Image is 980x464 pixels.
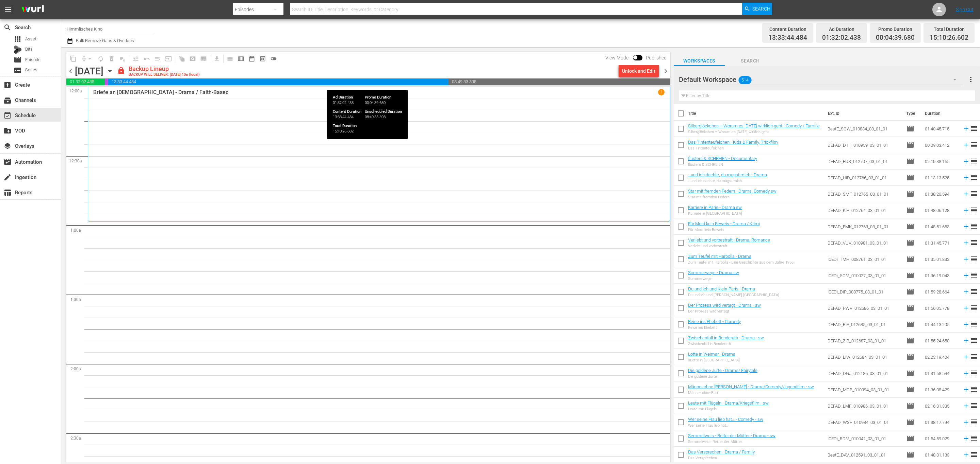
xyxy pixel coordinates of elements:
[688,146,778,150] div: Das Tintenteufelchen
[688,123,820,128] a: Silberglöckchen – Worum es [DATE] wirklich geht - Comedy / Familie
[825,365,903,381] td: DEFAD_DGJ_012185_03_01_01
[257,53,268,64] span: View Backup
[3,23,12,32] span: Search
[688,140,778,145] a: Das Tintenteufelchen - Kids & Family, Trickfilm
[674,57,725,65] span: Workspaces
[742,3,772,15] button: Search
[970,434,978,442] span: reorder
[602,55,633,60] span: View Mode:
[906,271,914,280] span: Episode
[3,127,12,135] span: VOD
[141,53,152,64] span: Revert to Primary Episode
[688,303,761,308] a: Der Prozess wird vertagt - Drama - sw
[246,53,257,64] span: Month Calendar View
[970,304,978,312] span: reorder
[642,55,670,60] span: Published
[922,235,960,251] td: 01:31:45.771
[970,450,978,459] span: reorder
[967,71,975,88] button: more_vert
[822,24,861,34] div: Ad Duration
[688,319,741,324] a: Reise ins Ehebett - Comedy
[970,271,978,279] span: reorder
[688,195,777,199] div: Star mit fremden Federn
[259,55,266,62] span: preview_outlined
[906,402,914,410] span: Episode
[962,190,970,198] svg: Add to Schedule
[962,386,970,393] svg: Add to Schedule
[238,55,244,62] span: calendar_view_week_outlined
[825,218,903,235] td: DEFAD_FMK_012763_03_01_01
[679,70,963,89] div: Default Workspace
[79,53,95,64] span: Remove Gaps & Overlaps
[922,186,960,202] td: 01:38:20.594
[825,447,903,463] td: BestE_DAV_012591_03_01_01
[825,121,903,137] td: BestE_SGW_010834_03_01_01
[688,205,742,210] a: Karriere in Paris - Drama sw
[825,169,903,186] td: DEFAD_UID_012766_03_01_01
[824,104,902,123] th: Ext. ID
[688,179,767,183] div: …und ich dachte, du magst mich
[962,304,970,312] svg: Add to Schedule
[825,300,903,316] td: DEFAD_PWV_012686_03_01_01
[661,67,670,75] span: chevron_right
[187,53,198,64] span: Create Search Block
[825,153,903,169] td: DEFAD_FUS_012707_03_01_01
[970,255,978,263] span: reorder
[922,169,960,186] td: 01:13:13.525
[622,65,655,77] div: Unlock and Edit
[3,142,12,150] span: Overlays
[970,320,978,328] span: reorder
[822,34,861,42] span: 01:32:02.438
[922,300,960,316] td: 01:56:05.778
[970,190,978,198] span: reorder
[633,55,638,60] span: Toggle to switch from Published to Draft view.
[921,104,962,123] th: Duration
[825,251,903,267] td: ICEDi_TMH_008761_03_01_01
[825,137,903,153] td: DEFAD_DTT_010959_03_01_01
[14,66,22,74] span: Series
[3,96,12,104] span: Channels
[688,237,770,243] a: Verliebt und vorbestraft - Drama, Romance
[106,53,117,64] span: Select an event to delete
[962,207,970,214] svg: Add to Schedule
[75,66,103,77] div: [DATE]
[962,370,970,377] svg: Add to Schedule
[922,153,960,169] td: 02:10:38.155
[66,78,105,85] span: 01:32:02.438
[970,222,978,230] span: reorder
[906,320,914,328] span: Episode
[962,223,970,230] svg: Add to Schedule
[688,156,757,161] a: flüstern & SCHREIEN - Documentary
[906,434,914,443] span: Episode
[248,55,255,62] span: date_range_outlined
[906,190,914,198] span: Episode
[117,67,125,75] span: lock
[906,141,914,149] span: Episode
[922,333,960,349] td: 01:55:24.650
[688,162,757,167] div: flüstern & SCHREIEN
[152,53,163,64] span: Fill episodes with ad slates
[956,7,974,12] a: Sign Out
[922,251,960,267] td: 01:35:01.832
[970,141,978,149] span: reorder
[688,456,755,460] div: Das Versprechen
[906,337,914,345] span: Episode
[906,386,914,394] span: Episode
[688,342,764,346] div: Zwischenfall in Benderath
[962,321,970,328] svg: Add to Schedule
[922,381,960,398] td: 01:36:08.429
[768,24,807,34] div: Content Duration
[922,414,960,430] td: 01:38:17.794
[906,353,914,361] span: Episode
[688,374,757,379] div: Die goldene Jurte
[117,53,128,64] span: Clear Lineup
[906,288,914,296] span: Episode
[688,423,763,428] div: Wer seine Frau lieb hat…
[922,365,960,381] td: 01:31:58.544
[922,202,960,218] td: 01:48:06.128
[174,52,187,65] span: Refresh All Search Blocks
[962,418,970,426] svg: Add to Schedule
[825,349,903,365] td: DEFAD_LIW_012684_03_01_01
[962,435,970,442] svg: Add to Schedule
[688,276,739,281] div: Sommerwege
